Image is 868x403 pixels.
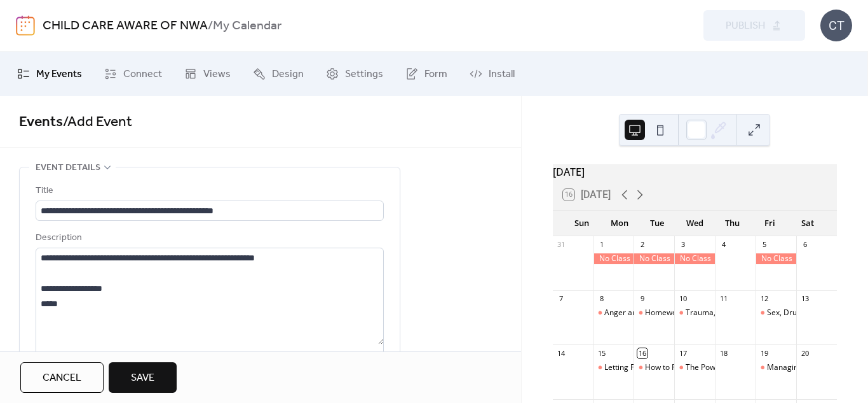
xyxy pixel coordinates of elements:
div: 19 [759,348,769,358]
button: Save [109,362,177,393]
div: 18 [719,348,728,358]
div: No Class [593,253,634,264]
div: How to Parent Your Child With Love, Encouragement and Limits: Part 1 [634,362,674,373]
a: Views [175,57,240,91]
div: Sex, Drugs and You [767,308,836,318]
span: Form [424,67,447,82]
b: / [208,14,213,38]
div: 2 [637,240,647,250]
span: Connect [123,67,162,82]
div: Title [36,183,381,199]
div: 9 [637,294,647,304]
div: 8 [597,294,607,304]
div: 20 [800,348,810,358]
div: [DATE] [553,164,837,180]
div: 7 [557,294,566,304]
a: Design [243,57,313,91]
div: 10 [678,294,688,304]
div: 6 [800,240,810,250]
div: Sun [563,211,600,236]
div: 31 [557,240,566,250]
div: Fri [751,211,789,236]
img: logo [16,15,35,36]
a: Form [396,57,457,91]
div: Homework, How to Motivate Your Child [634,308,674,318]
div: No Class [756,253,796,264]
div: Wed [676,211,714,236]
div: 12 [759,294,769,304]
div: 16 [637,348,647,358]
div: 11 [719,294,728,304]
div: Letting Flo Drive: Anger and Stress [593,362,634,373]
a: Install [460,57,524,91]
div: No Class [674,253,715,264]
span: Install [489,67,515,82]
div: 5 [759,240,769,250]
span: Cancel [43,371,81,386]
div: 1 [597,240,607,250]
div: CT [820,10,852,41]
div: 17 [678,348,688,358]
div: 14 [557,348,566,358]
a: CHILD CARE AWARE OF NWA [43,14,208,38]
span: Settings [345,67,383,82]
div: Managing Step Families [767,362,851,373]
div: No Class [634,253,674,264]
div: The Power of Routines in Our Family [674,362,715,373]
span: Event details [36,160,100,176]
div: Thu [714,211,751,236]
button: Cancel [20,362,104,393]
a: Events [19,108,63,136]
div: Letting Flo Drive: Anger and Stress [604,362,726,373]
span: My Events [36,67,82,82]
div: 15 [597,348,607,358]
span: Views [203,67,231,82]
div: Anger and Co-Parenting [593,308,634,318]
div: 3 [678,240,688,250]
div: Sat [789,211,827,236]
div: Description [36,230,381,246]
a: Settings [316,57,393,91]
span: Design [272,67,304,82]
div: 13 [800,294,810,304]
div: The Power of Routines in Our Family [686,362,813,373]
div: 4 [719,240,728,250]
a: Connect [95,57,172,91]
div: Anger and Co-Parenting [604,308,689,318]
div: Sex, Drugs and You [756,308,796,318]
span: Save [131,371,154,386]
b: My Calendar [213,14,281,38]
div: Managing Step Families [756,362,796,373]
span: / Add Event [63,108,132,136]
a: My Events [8,57,92,91]
div: Mon [600,211,638,236]
div: Trauma, the Brain, and Relationships: Helping Children Heal [674,308,715,318]
div: Tue [638,211,675,236]
div: Homework, How to Motivate Your Child [645,308,783,318]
